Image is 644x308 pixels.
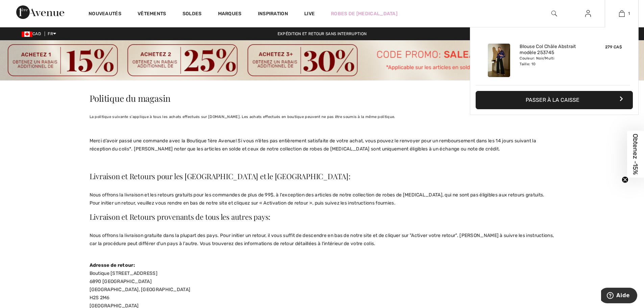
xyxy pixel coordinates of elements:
[16,5,64,19] img: 1ère Avenue
[90,192,545,206] span: Nous offrons la livraison et les retours gratuits pour les commandes de plus de 99$, à l'exceptio...
[22,31,32,37] img: Canadian Dollar
[90,138,536,152] span: Merci d’avoir passé une commande avec la Boutique 1ère Avenue! Si vous n’êtes pas entièrement sat...
[632,134,640,174] span: Obtenez -15%
[520,56,586,67] div: Couleur: Noir/Multi Taille: 10
[476,91,633,109] button: Passer à la caisse
[48,31,56,36] span: FR
[580,9,596,18] a: Se connecter
[22,31,44,36] span: CAD
[605,45,622,49] span: 279 CA$
[488,44,510,77] img: Blouse Col Châle Abstrait modèle 253745
[90,262,135,268] strong: Adresse de retour:
[619,9,625,18] img: Mon panier
[90,80,555,110] h1: Politique du magasin
[520,44,586,56] a: Blouse Col Châle Abstrait modèle 253745
[258,11,288,18] span: Inspiration
[605,9,638,18] a: 1
[628,10,630,17] span: 1
[331,10,398,17] a: Robes de [MEDICAL_DATA]
[138,11,166,18] a: Vêtements
[304,10,315,17] a: Live
[90,115,396,119] span: La politique suivante s'applique à tous les achats effectués sur [DOMAIN_NAME]. Les achats effect...
[585,9,591,18] img: Mes infos
[90,171,351,181] span: Livraison et Retours pour les [GEOGRAPHIC_DATA] et le [GEOGRAPHIC_DATA]:
[183,11,202,18] a: Soldes
[89,11,121,18] a: Nouveautés
[622,176,628,183] button: Close teaser
[218,11,242,18] a: Marques
[627,131,644,177] div: Obtenez -15%Close teaser
[90,233,554,246] span: Nous offrons la livraison gratuite dans la plupart des pays. Pour initier un retour, il vous suff...
[90,212,271,222] span: Livraison et Retours provenants de tous les autres pays:
[551,9,557,18] img: recherche
[601,288,637,305] iframe: Ouvre un widget dans lequel vous pouvez trouver plus d’informations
